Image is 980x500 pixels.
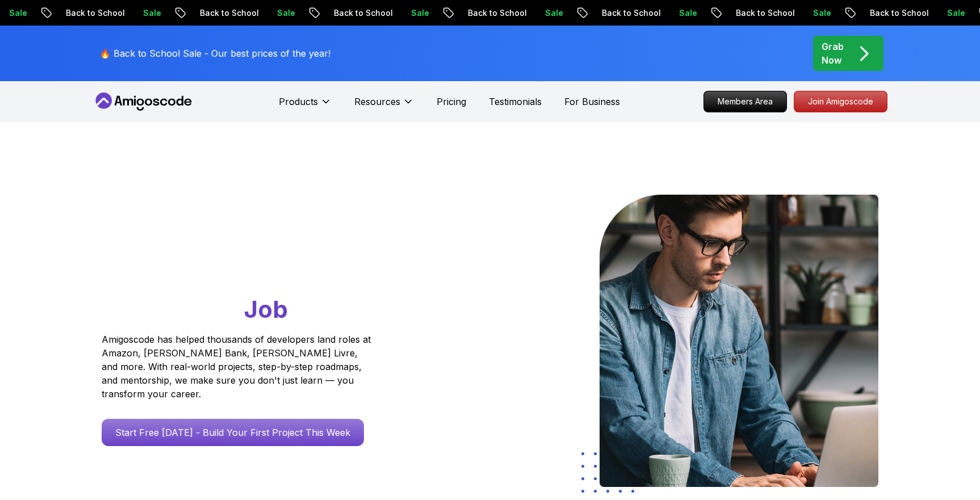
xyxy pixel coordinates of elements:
h1: Go From Learning to Hired: Master Java, Spring Boot & Cloud Skills That Get You the [102,195,414,326]
p: Join Amigoscode [794,91,887,112]
p: Sale [535,7,572,19]
p: Grab Now [822,40,844,67]
p: Back to School [726,7,803,19]
p: Back to School [56,7,133,19]
p: Amigoscode has helped thousands of developers land roles at Amazon, [PERSON_NAME] Bank, [PERSON_N... [102,333,374,401]
p: Members Area [704,91,786,112]
a: Start Free [DATE] - Build Your First Project This Week [102,419,364,446]
p: Back to School [324,7,401,19]
p: Sale [669,7,706,19]
a: Members Area [703,91,787,112]
button: Products [279,95,332,117]
img: hero [600,195,878,487]
p: Sale [267,7,304,19]
button: Resources [354,95,414,117]
a: Testimonials [489,95,542,108]
p: Products [279,95,318,108]
p: Back to School [592,7,669,19]
p: Back to School [860,7,937,19]
p: 🔥 Back to School Sale - Our best prices of the year! [99,47,330,60]
p: Sale [803,7,840,19]
a: Join Amigoscode [794,91,887,112]
p: Resources [354,95,400,108]
p: Sale [937,7,974,19]
p: Sale [401,7,438,19]
p: Sale [133,7,170,19]
a: For Business [564,95,620,108]
p: Back to School [458,7,535,19]
p: Back to School [190,7,267,19]
a: Pricing [437,95,466,108]
span: Job [244,295,288,323]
